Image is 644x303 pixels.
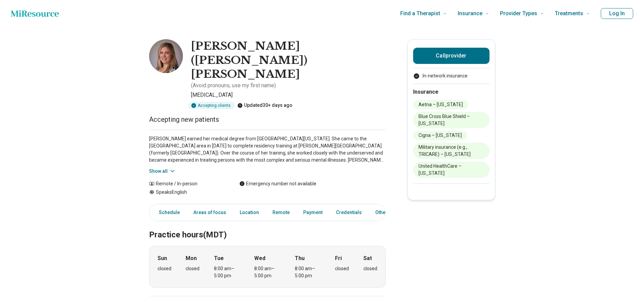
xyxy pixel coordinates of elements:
div: Remote / In-person [149,180,226,187]
div: Updated 30+ days ago [237,102,292,109]
li: Blue Cross Blue Shield – [US_STATE] [413,112,490,128]
p: ( Avoid pronouns, use my first name ) [191,81,276,90]
div: When does the program meet? [149,246,386,288]
span: Find a Therapist [400,9,440,18]
li: Cigna – [US_STATE] [413,131,467,140]
p: [MEDICAL_DATA] [191,91,386,99]
div: closed [186,265,199,272]
div: 8:00 am – 5:00 pm [295,265,321,279]
li: In-network insurance [413,72,490,79]
div: Accepting clients [188,102,235,109]
a: Home page [11,7,59,20]
strong: Sun [158,254,167,262]
li: United HealthCare – [US_STATE] [413,162,490,178]
div: 8:00 am – 5:00 pm [254,265,280,279]
span: Provider Types [500,9,537,18]
span: Treatments [555,9,583,18]
p: Accepting new patients [149,115,386,124]
ul: Payment options [413,72,490,79]
div: Emergency number not available [239,180,316,187]
a: Areas of focus [189,206,230,219]
h2: Practice hours (MDT) [149,213,386,241]
div: closed [335,265,349,272]
div: closed [363,265,377,272]
div: 8:00 am – 5:00 pm [214,265,240,279]
h1: [PERSON_NAME] ([PERSON_NAME]) [PERSON_NAME] [191,39,386,81]
strong: Fri [335,254,342,262]
p: [PERSON_NAME] earned her medical degree from [GEOGRAPHIC_DATA][US_STATE]. She came to the [GEOGRA... [149,135,386,164]
span: Insurance [458,9,482,18]
div: Speaks English [149,189,226,196]
a: Location [236,206,263,219]
strong: Mon [186,254,197,262]
button: Log In [601,8,633,19]
img: Regan O'Brien, Psychiatrist [149,39,183,73]
li: Military insurance (e.g., TRICARE) – [US_STATE] [413,143,490,159]
button: Show all [149,168,176,175]
a: Remote [268,206,294,219]
a: Schedule [151,206,184,219]
strong: Tue [214,254,224,262]
li: Aetna – [US_STATE] [413,100,468,109]
a: Payment [299,206,327,219]
h2: Insurance [413,88,490,96]
a: Credentials [332,206,366,219]
strong: Wed [254,254,265,262]
div: closed [158,265,171,272]
strong: Thu [295,254,305,262]
strong: Sat [363,254,372,262]
a: Other [371,206,396,219]
button: Callprovider [413,48,490,64]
